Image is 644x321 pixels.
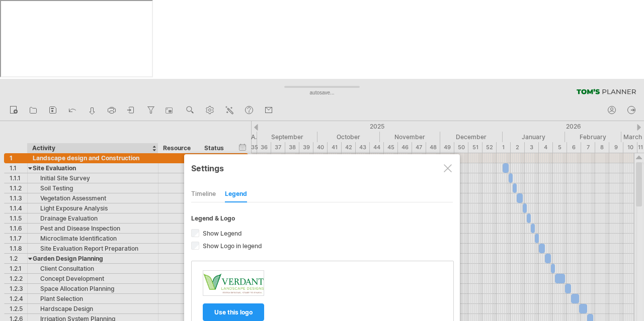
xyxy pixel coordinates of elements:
[203,303,264,321] a: use this logo
[191,159,453,177] div: Settings
[203,273,264,293] img: 1b2eb256-eca3-49a7-a117-9d22fe48e008.png
[191,186,216,202] div: Timeline
[214,308,253,316] span: use this logo
[267,89,377,97] div: autosave...
[201,230,242,237] span: Show Legend
[201,242,262,250] span: Show Logo in legend
[191,215,453,222] div: Legend & Logo
[225,186,247,202] div: Legend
